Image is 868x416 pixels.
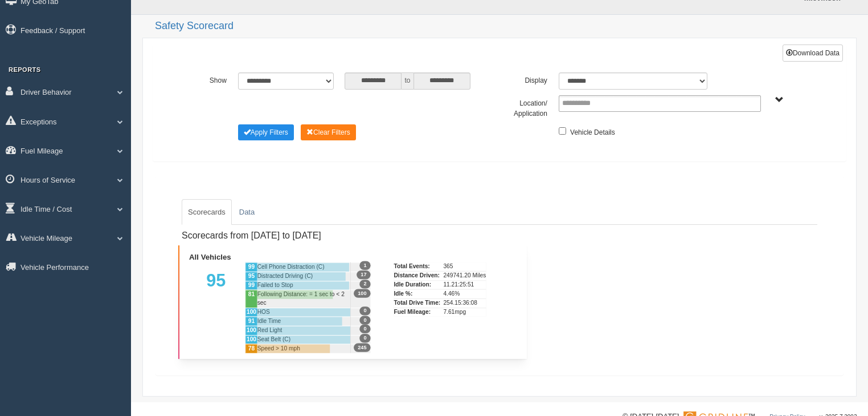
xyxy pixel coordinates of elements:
[394,308,440,317] div: Fuel Mileage:
[359,280,370,288] span: 2
[354,343,371,352] span: 245
[245,290,257,308] div: 81
[179,72,232,86] label: Show
[499,72,553,86] label: Display
[354,289,371,297] span: 100
[182,231,523,241] h4: Scorecards from [DATE] to [DATE]
[394,271,440,280] div: Distance Driven:
[245,335,257,344] div: 100
[245,262,257,272] div: 99
[245,326,257,335] div: 100
[245,272,257,281] div: 95
[182,199,232,225] a: Scorecards
[783,45,843,62] button: Download Data
[443,308,486,317] div: 7.61mpg
[443,271,486,280] div: 249741.20 Miles
[499,95,553,119] label: Location/ Application
[357,270,370,279] span: 17
[359,306,370,315] span: 0
[245,308,257,317] div: 100
[301,124,356,140] button: Change Filter Options
[359,334,370,342] span: 0
[245,344,257,353] div: 78
[443,262,486,271] div: 365
[402,72,413,90] span: to
[443,280,486,289] div: 11.21:25:51
[394,289,440,298] div: Idle %:
[359,261,370,270] span: 1
[570,124,615,138] label: Vehicle Details
[394,298,440,308] div: Total Drive Time:
[394,262,440,271] div: Total Events:
[359,316,370,324] span: 0
[245,317,257,326] div: 91
[245,281,257,290] div: 99
[443,298,486,308] div: 254.15:36:08
[189,252,231,261] b: All Vehicles
[238,124,294,140] button: Change Filter Options
[233,199,261,225] a: Data
[187,262,245,353] div: 95
[394,280,440,289] div: Idle Duration:
[359,325,370,333] span: 0
[443,289,486,298] div: 4.46%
